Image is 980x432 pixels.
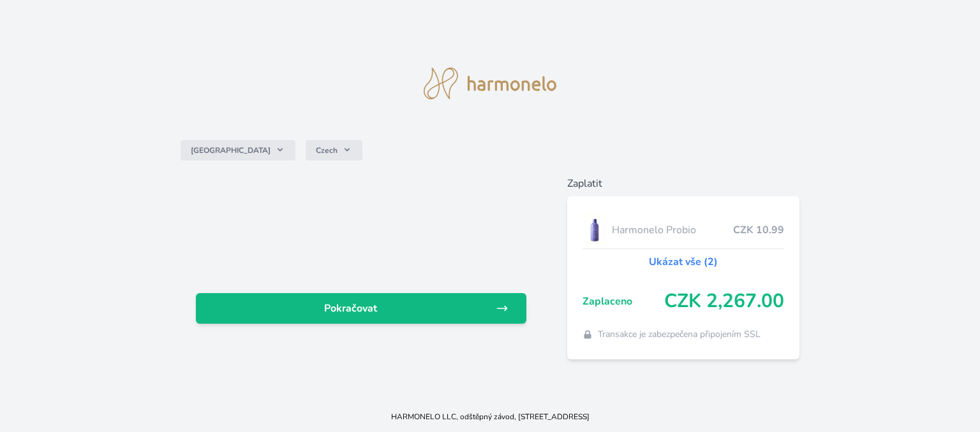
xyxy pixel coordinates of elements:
a: Ukázat vše (2) [649,254,718,270]
span: Transakce je zabezpečena připojením SSL [598,328,761,341]
span: Czech [316,145,338,155]
span: [GEOGRAPHIC_DATA] [191,145,271,155]
span: Pokračovat [206,301,496,316]
button: Czech [306,140,362,161]
h6: Zaplatit [567,176,799,191]
span: CZK 2,267.00 [664,290,784,313]
span: Zaplaceno [583,294,664,309]
a: Pokračovat [196,293,526,324]
img: CLEAN_PROBIO_se_stinem_x-lo.jpg [583,214,607,246]
span: CZK 10.99 [733,222,784,238]
span: Harmonelo Probio [612,222,733,238]
img: logo.svg [424,68,556,99]
button: [GEOGRAPHIC_DATA] [181,140,295,161]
